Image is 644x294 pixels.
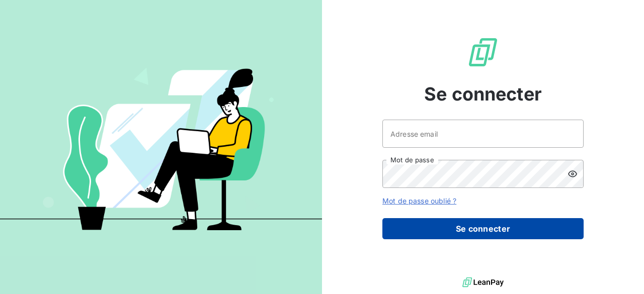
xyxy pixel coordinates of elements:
img: logo [462,275,504,290]
button: Se connecter [382,218,584,239]
img: Logo LeanPay [467,36,499,68]
a: Mot de passe oublié ? [382,197,456,205]
span: Se connecter [424,80,542,108]
input: placeholder [382,120,584,148]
